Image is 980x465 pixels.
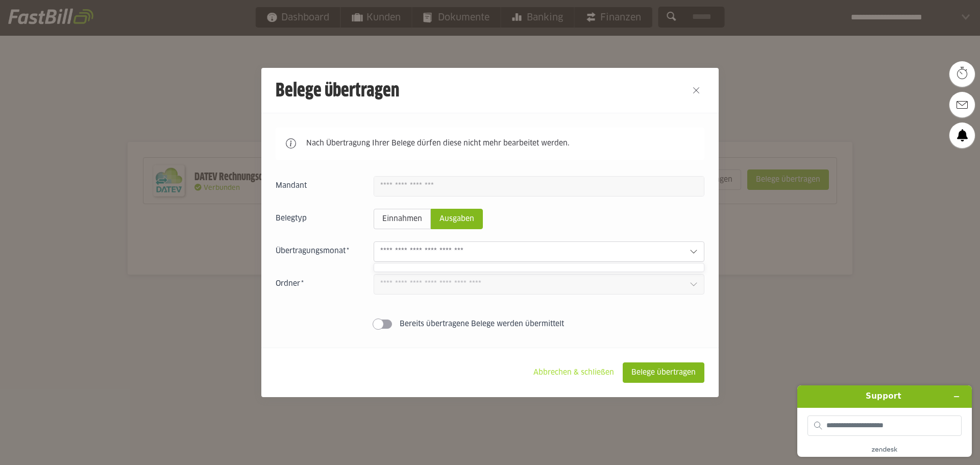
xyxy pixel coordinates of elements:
[276,319,704,329] sl-switch: Bereits übertragene Belege werden übermittelt
[20,7,57,16] span: Support
[374,209,431,229] sl-radio-button: Einnahmen
[525,362,623,383] sl-button: Abbrechen & schließen
[789,377,980,465] iframe: Hier finden Sie weitere Informationen
[431,209,483,229] sl-radio-button: Ausgaben
[623,362,704,383] sl-button: Belege übertragen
